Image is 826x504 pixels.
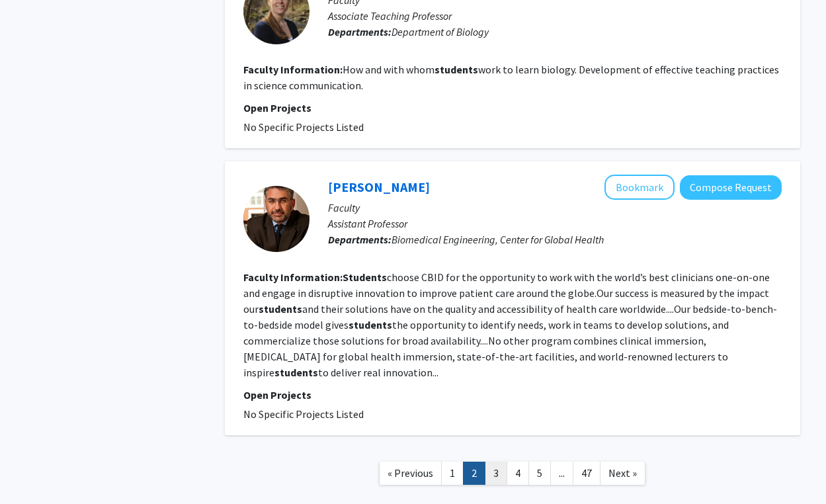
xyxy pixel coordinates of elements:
p: Associate Teaching Professor [328,8,782,24]
b: Faculty Information: [243,271,343,284]
a: 2 [463,462,485,485]
button: Compose Request to Youseph Yazdi [680,175,782,200]
iframe: Chat [10,444,56,494]
p: Open Projects [243,100,782,116]
fg-read-more: How and with whom work to learn biology. Development of effective teaching practices in science c... [243,63,779,92]
span: No Specific Projects Listed [243,407,364,421]
b: students [349,318,392,331]
a: 4 [507,462,529,485]
b: students [259,302,302,315]
fg-read-more: choose CBID for the opportunity to work with the world’s best clinicians one-on-one and engage in... [243,271,777,379]
p: Faculty [328,200,782,216]
nav: Page navigation [225,448,800,502]
span: Next » [608,466,637,480]
a: 5 [528,462,551,485]
span: ... [559,466,565,480]
b: students [274,366,318,379]
span: Department of Biology [392,25,489,38]
span: No Specific Projects Listed [243,120,364,134]
b: Faculty Information: [243,63,343,76]
b: Students [343,271,387,284]
a: 47 [573,462,600,485]
a: 1 [441,462,464,485]
a: Previous [379,462,442,485]
p: Assistant Professor [328,216,782,231]
a: 3 [485,462,507,485]
b: Departments: [328,25,392,38]
a: [PERSON_NAME] [328,179,430,195]
a: Next [600,462,645,485]
b: students [434,63,478,76]
span: « Previous [388,466,433,480]
span: Biomedical Engineering, Center for Global Health [392,233,604,246]
p: Open Projects [243,387,782,403]
b: Departments: [328,233,392,246]
button: Add Youseph Yazdi to Bookmarks [604,175,675,200]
